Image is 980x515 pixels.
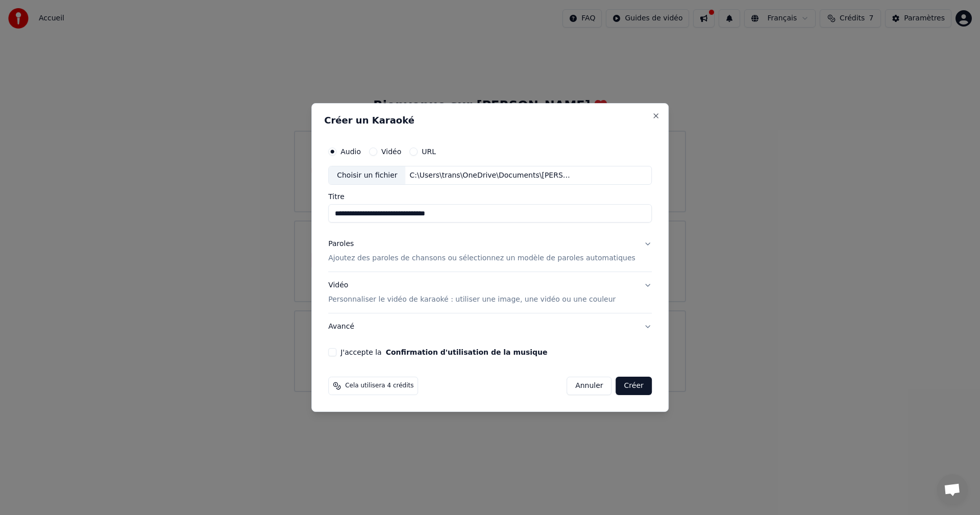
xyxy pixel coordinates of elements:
button: VidéoPersonnaliser le vidéo de karaoké : utiliser une image, une vidéo ou une couleur [328,273,652,313]
label: Audio [340,148,361,155]
button: Annuler [567,377,611,395]
div: Choisir un fichier [329,166,405,185]
button: J'accepte la [386,349,548,356]
button: Créer [616,377,652,395]
div: C:\Users\trans\OneDrive\Documents\[PERSON_NAME] & [PERSON_NAME]\Mp3\Taureau mécanique - [PERSON_N... [406,170,579,181]
label: J'accepte la [340,349,547,356]
button: ParolesAjoutez des paroles de chansons ou sélectionnez un modèle de paroles automatiques [328,231,652,272]
h2: Créer un Karaoké [324,116,656,125]
p: Personnaliser le vidéo de karaoké : utiliser une image, une vidéo ou une couleur [328,295,616,305]
button: Avancé [328,313,652,340]
label: URL [422,148,436,155]
label: Vidéo [381,148,401,155]
span: Cela utilisera 4 crédits [345,382,413,390]
label: Titre [328,193,652,201]
div: Vidéo [328,281,616,305]
div: Paroles [328,239,354,250]
p: Ajoutez des paroles de chansons ou sélectionnez un modèle de paroles automatiques [328,254,635,264]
